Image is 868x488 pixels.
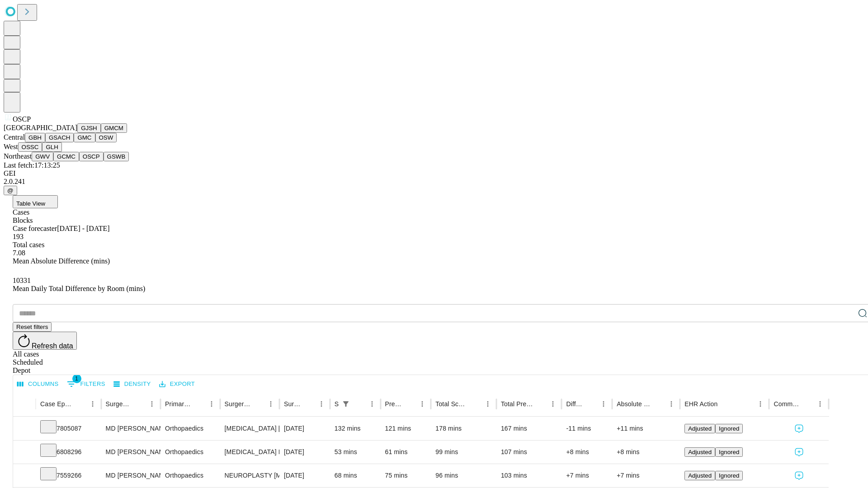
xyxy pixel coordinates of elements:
span: Last fetch: 17:13:25 [4,161,60,169]
div: +8 mins [617,441,675,464]
span: 1 [72,374,81,383]
button: Menu [264,398,277,410]
span: Adjusted [688,425,712,432]
button: Sort [585,398,597,410]
div: Orthopaedics [165,441,215,464]
button: Menu [547,398,559,410]
span: 193 [13,233,24,240]
button: Adjusted [684,471,715,480]
span: [DATE] - [DATE] [57,225,109,232]
span: Mean Absolute Difference (mins) [13,257,110,265]
button: Sort [353,398,366,410]
button: Menu [366,398,378,410]
button: Adjusted [684,424,715,433]
button: Sort [302,398,315,410]
span: @ [7,187,14,194]
div: [DATE] [284,417,325,440]
div: NEUROPLASTY [MEDICAL_DATA] AT [GEOGRAPHIC_DATA] [225,464,275,487]
div: Total Predicted Duration [501,400,533,408]
div: Surgeon Name [106,400,132,408]
button: Expand [18,468,31,484]
div: Predicted In Room Duration [385,400,403,408]
span: Table View [16,200,45,207]
button: Sort [801,398,814,410]
button: OSSC [18,142,42,152]
button: Menu [814,398,826,410]
span: 7.08 [13,249,25,257]
div: 7805087 [40,417,97,440]
div: 121 mins [385,417,427,440]
button: GWV [32,152,53,161]
button: Menu [146,398,158,410]
div: Total Scheduled Duration [435,400,468,408]
button: Refresh data [13,332,77,350]
div: GEI [4,169,864,178]
button: Menu [315,398,328,410]
button: Menu [597,398,610,410]
div: 107 mins [501,441,557,464]
span: West [4,143,18,150]
span: Northeast [4,152,32,160]
button: GCMC [53,152,79,161]
div: 53 mins [335,441,376,464]
button: Ignored [715,447,743,457]
button: Sort [652,398,665,410]
button: GJSH [77,123,101,133]
div: 7559266 [40,464,97,487]
span: Central [4,133,25,141]
button: OSW [95,133,117,142]
button: GLH [42,142,61,152]
button: Sort [252,398,264,410]
span: Refresh data [32,342,73,350]
button: Ignored [715,424,743,433]
button: GBH [25,133,45,142]
div: 96 mins [435,464,492,487]
span: Total cases [13,241,44,249]
div: MD [PERSON_NAME] [106,441,156,464]
span: OSCP [13,115,31,123]
div: 61 mins [385,441,427,464]
button: Menu [481,398,494,410]
div: Case Epic Id [40,400,73,408]
div: Orthopaedics [165,464,215,487]
button: Density [111,377,153,391]
div: 6808296 [40,441,97,464]
div: [MEDICAL_DATA] MEDIAL AND LATERAL MENISCECTOMY [225,441,275,464]
div: Difference [566,400,584,408]
button: Menu [665,398,678,410]
div: Scheduled In Room Duration [335,400,339,408]
button: Ignored [715,471,743,480]
button: Sort [74,398,86,410]
button: Show filters [340,398,352,410]
span: Case forecaster [13,225,57,232]
div: 1 active filter [340,398,352,410]
button: Expand [18,445,31,460]
button: Show filters [65,377,108,391]
div: Orthopaedics [165,417,215,440]
button: @ [4,186,17,195]
div: 103 mins [501,464,557,487]
button: Menu [754,398,767,410]
button: GMC [74,133,95,142]
div: Primary Service [165,400,191,408]
div: [DATE] [284,441,325,464]
button: Select columns [15,377,61,391]
div: +7 mins [617,464,675,487]
span: Ignored [719,449,739,455]
div: +7 mins [566,464,608,487]
button: Table View [13,195,58,208]
button: Sort [718,398,731,410]
div: Comments [774,400,800,408]
span: Ignored [719,472,739,479]
div: Absolute Difference [617,400,651,408]
button: Sort [403,398,416,410]
div: 68 mins [335,464,376,487]
div: 75 mins [385,464,427,487]
div: 2.0.241 [4,178,864,186]
span: Adjusted [688,472,712,479]
button: Menu [86,398,99,410]
div: +8 mins [566,441,608,464]
button: Reset filters [13,322,52,332]
div: 99 mins [435,441,492,464]
div: [DATE] [284,464,325,487]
